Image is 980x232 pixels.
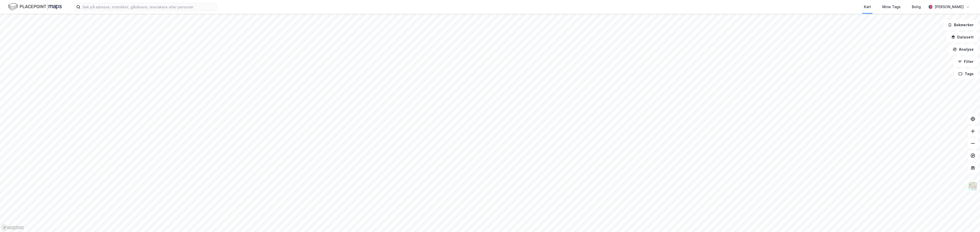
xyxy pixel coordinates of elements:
[8,2,62,11] img: logo.f888ab2527a4732fd821a326f86c7f29.svg
[954,208,980,232] iframe: Chat Widget
[912,4,921,10] div: Bolig
[80,3,217,11] input: Søk på adresse, matrikkel, gårdeiere, leietakere eller personer
[882,4,901,10] div: Mine Tags
[954,208,980,232] div: Kontrollprogram for chat
[864,4,871,10] div: Kart
[935,4,964,10] div: [PERSON_NAME]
